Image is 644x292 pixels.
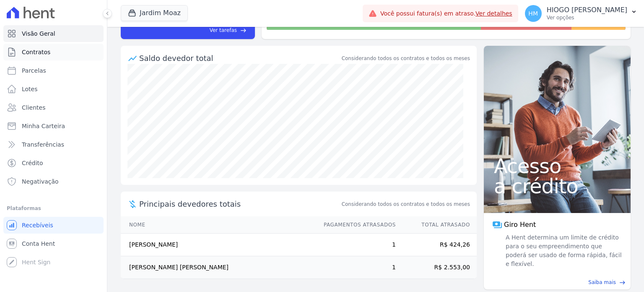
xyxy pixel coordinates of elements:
[316,216,396,234] th: Pagamentos Atrasados
[3,99,104,116] a: Clientes
[547,6,627,14] p: HIOGO [PERSON_NAME]
[22,85,38,93] span: Lotes
[504,233,622,268] span: A Hent determina um limite de crédito para o seu empreendimento que poderá ser usado de forma ráp...
[22,48,50,56] span: Contratos
[3,118,104,134] a: Minha Carteira
[7,203,100,213] div: Plataformas
[22,221,53,229] span: Recebíveis
[3,81,104,97] a: Lotes
[121,234,316,256] td: [PERSON_NAME]
[396,256,477,279] td: R$ 2.553,00
[22,140,64,149] span: Transferências
[121,216,316,234] th: Nome
[380,9,512,18] span: Você possui fatura(s) em atraso.
[619,279,626,286] span: east
[396,216,477,234] th: Total Atrasado
[22,177,59,186] span: Negativação
[547,14,627,21] p: Ver opções
[22,66,46,75] span: Parcelas
[139,53,340,64] div: Saldo devedor total
[3,44,104,61] a: Contratos
[22,103,45,112] span: Clientes
[139,198,340,210] span: Principais devedores totais
[240,27,247,34] span: east
[588,279,616,286] span: Saiba mais
[121,5,188,21] button: Jardim Moaz
[504,220,536,230] span: Giro Hent
[3,155,104,171] a: Crédito
[3,136,104,153] a: Transferências
[3,25,104,42] a: Visão Geral
[3,173,104,190] a: Negativação
[518,2,644,25] button: HM HIOGO [PERSON_NAME] Ver opções
[396,234,477,256] td: R$ 424,26
[528,11,538,16] span: HM
[494,156,621,176] span: Acesso
[342,55,470,62] div: Considerando todos os contratos e todos os meses
[3,235,104,252] a: Conta Hent
[22,29,55,38] span: Visão Geral
[121,256,316,279] td: [PERSON_NAME] [PERSON_NAME]
[152,26,247,34] a: Ver tarefas east
[210,26,237,34] span: Ver tarefas
[3,217,104,234] a: Recebíveis
[475,10,512,17] a: Ver detalhes
[489,279,626,286] a: Saiba mais east
[316,256,396,279] td: 1
[494,176,621,196] span: a crédito
[342,200,470,208] span: Considerando todos os contratos e todos os meses
[22,159,43,167] span: Crédito
[316,234,396,256] td: 1
[22,122,65,130] span: Minha Carteira
[22,239,55,248] span: Conta Hent
[3,62,104,79] a: Parcelas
